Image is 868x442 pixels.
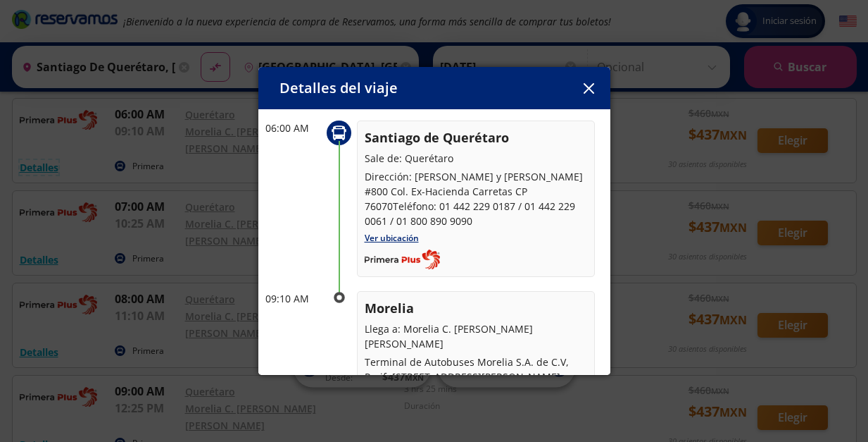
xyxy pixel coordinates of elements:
[365,321,587,351] p: Llega a: Morelia C. [PERSON_NAME] [PERSON_NAME]
[365,169,587,228] p: Dirección: [PERSON_NAME] y [PERSON_NAME] #800 Col. Ex-Hacienda Carretas CP 76070Teléfono: 01 442 ...
[365,355,587,384] p: Terminal de Autobuses Morelia S.A. de C.V, Perif. [STREET_ADDRESS][PERSON_NAME]
[365,232,419,244] a: Ver ubicación
[365,151,587,166] p: Sale de: Querétaro
[279,78,398,99] p: Detalles del viaje
[365,299,587,318] p: Morelia
[365,250,440,269] img: Completo_color__1_.png
[265,291,322,306] p: 09:10 AM
[265,121,322,135] p: 06:00 AM
[365,128,587,147] p: Santiago de Querétaro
